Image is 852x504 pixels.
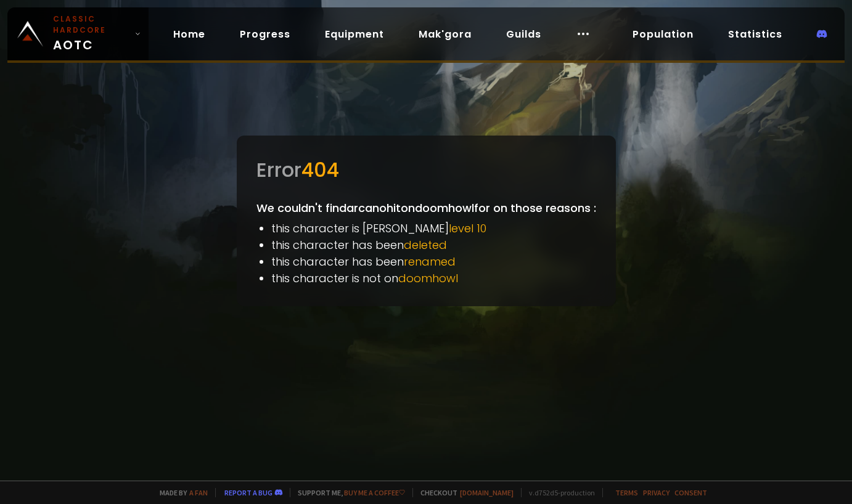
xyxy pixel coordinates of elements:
[230,22,300,47] a: Progress
[409,22,481,47] a: Mak'gora
[271,220,596,237] li: this character is [PERSON_NAME]
[521,488,595,497] span: v. d752d5 - production
[301,156,339,184] span: 404
[315,22,394,47] a: Equipment
[449,221,486,236] span: level 10
[53,14,129,54] span: AOTC
[271,270,596,287] li: this character is not on
[271,237,596,253] li: this character has been
[496,22,551,47] a: Guilds
[718,22,792,47] a: Statistics
[344,488,405,497] a: Buy me a coffee
[412,488,514,497] span: Checkout
[643,488,670,497] a: Privacy
[256,155,596,185] div: Error
[7,7,149,60] a: Classic HardcoreAOTC
[163,22,215,47] a: Home
[460,488,514,497] a: [DOMAIN_NAME]
[237,136,616,306] div: We couldn't find arcanohit on doomhowl for on those reasons :
[189,488,208,497] a: a fan
[53,14,129,36] small: Classic Hardcore
[398,270,458,286] span: doomhowl
[674,488,707,497] a: Consent
[404,254,456,269] span: renamed
[623,22,703,47] a: Population
[404,237,447,253] span: deleted
[290,488,405,497] span: Support me,
[615,488,638,497] a: Terms
[224,488,272,497] a: Report a bug
[271,253,596,270] li: this character has been
[152,488,208,497] span: Made by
